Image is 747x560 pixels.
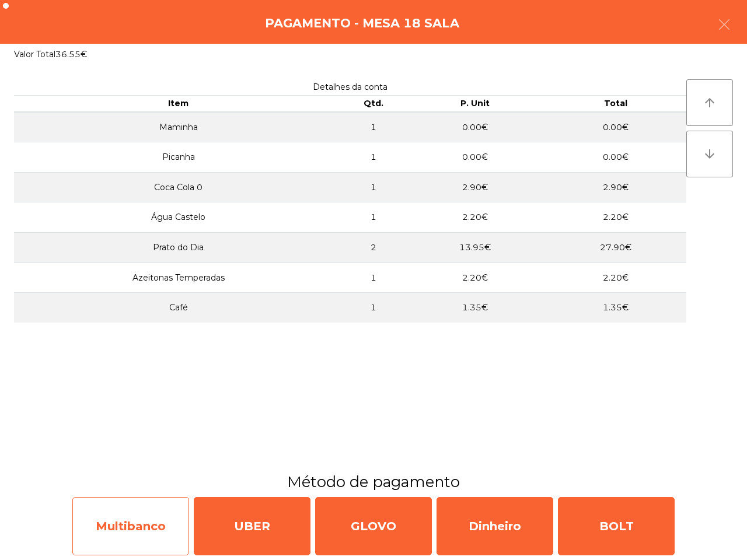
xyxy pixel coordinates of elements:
td: 1 [343,293,404,323]
td: 0.00€ [404,112,546,142]
i: arrow_upward [703,96,717,110]
td: 2.90€ [404,172,546,202]
i: arrow_downward [703,147,717,161]
td: Coca Cola 0 [14,172,343,202]
td: 1 [343,262,404,293]
h3: Método de pagamento [9,471,738,492]
span: 36.55€ [55,49,87,60]
td: 2 [343,233,404,263]
button: arrow_upward [686,79,733,126]
td: Maminha [14,112,343,142]
td: 2.20€ [545,202,686,233]
div: BOLT [558,497,675,555]
div: GLOVO [315,497,432,555]
td: 27.90€ [545,233,686,263]
th: P. Unit [404,96,546,112]
td: 0.00€ [545,142,686,173]
div: UBER [194,497,310,555]
div: Dinheiro [437,497,553,555]
th: Item [14,96,343,112]
td: 2.90€ [545,172,686,202]
h4: Pagamento - Mesa 18 Sala [265,15,459,32]
td: 1 [343,202,404,233]
td: Azeitonas Temperadas [14,262,343,293]
td: 1.35€ [545,293,686,323]
td: 1.35€ [404,293,546,323]
td: 1 [343,112,404,142]
div: Multibanco [72,497,189,555]
span: Detalhes da conta [313,82,388,92]
th: Total [545,96,686,112]
td: 1 [343,142,404,173]
td: Café [14,293,343,323]
th: Qtd. [343,96,404,112]
td: 13.95€ [404,233,546,263]
td: 2.20€ [545,262,686,293]
td: 2.20€ [404,262,546,293]
td: Prato do Dia [14,233,343,263]
td: 0.00€ [545,112,686,142]
td: 1 [343,172,404,202]
td: 2.20€ [404,202,546,233]
td: Água Castelo [14,202,343,233]
button: arrow_downward [686,131,733,177]
td: 0.00€ [404,142,546,173]
span: Valor Total [14,49,55,60]
td: Picanha [14,142,343,173]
